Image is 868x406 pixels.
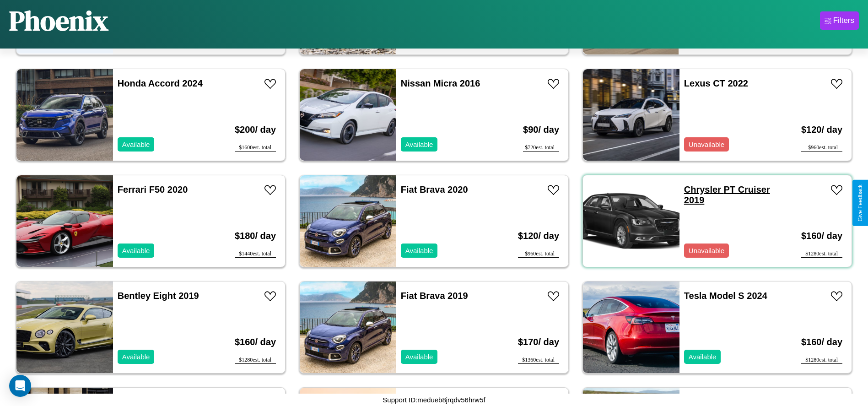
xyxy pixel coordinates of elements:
[235,328,276,357] h3: $ 160 / day
[684,291,767,301] a: Tesla Model S 2024
[523,144,559,152] div: $ 720 est. total
[801,115,842,144] h3: $ 120 / day
[122,244,150,257] p: Available
[684,184,770,205] a: Chrysler PT Cruiser 2019
[801,357,842,364] div: $ 1280 est. total
[518,328,559,357] h3: $ 170 / day
[235,115,276,144] h3: $ 200 / day
[684,78,748,88] a: Lexus CT 2022
[820,11,859,30] button: Filters
[235,357,276,364] div: $ 1280 est. total
[689,244,724,257] p: Unavailable
[401,78,480,88] a: Nissan Micra 2016
[518,222,559,250] h3: $ 120 / day
[405,351,433,363] p: Available
[401,184,468,195] a: Fiat Brava 2020
[405,138,433,151] p: Available
[689,351,717,363] p: Available
[801,250,842,258] div: $ 1280 est. total
[801,222,842,250] h3: $ 160 / day
[401,291,468,301] a: Fiat Brava 2019
[235,250,276,258] div: $ 1440 est. total
[9,2,108,39] h1: Phoenix
[801,144,842,152] div: $ 960 est. total
[235,144,276,152] div: $ 1600 est. total
[118,184,188,195] a: Ferrari F50 2020
[118,291,199,301] a: Bentley Eight 2019
[405,244,433,257] p: Available
[235,222,276,250] h3: $ 180 / day
[523,115,559,144] h3: $ 90 / day
[801,328,842,357] h3: $ 160 / day
[857,184,863,222] div: Give Feedback
[122,138,150,151] p: Available
[9,375,31,397] div: Open Intercom Messenger
[383,394,485,406] p: Support ID: medueb8jrqdv56hrw5f
[689,138,724,151] p: Unavailable
[518,250,559,258] div: $ 960 est. total
[518,357,559,364] div: $ 1360 est. total
[118,78,203,88] a: Honda Accord 2024
[833,16,854,25] div: Filters
[122,351,150,363] p: Available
